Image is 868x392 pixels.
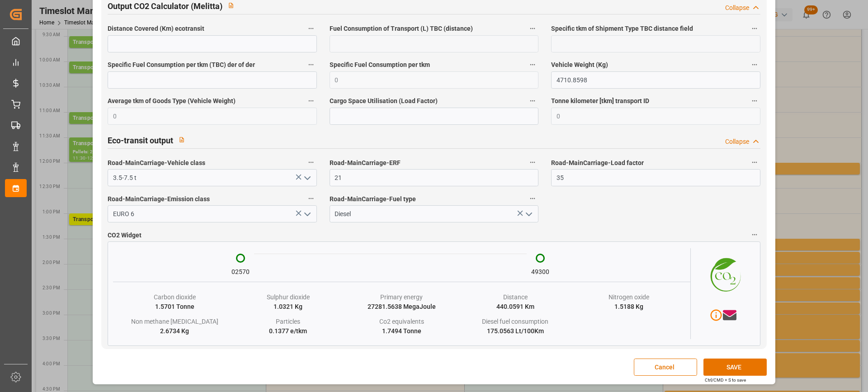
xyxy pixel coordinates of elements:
div: Particles [276,317,300,326]
span: Cargo Space Utilisation (Load Factor) [330,96,438,106]
span: Road-MainCarriage-Emission class [108,194,210,204]
span: Specific Fuel Consumption per tkm [330,60,430,70]
input: Type to search/select [330,205,538,222]
button: Tonne kilometer [tkm] transport ID [749,95,760,107]
div: 49300 [531,267,549,277]
img: CO2 [691,248,755,298]
div: Collapse [725,3,749,13]
button: Road-MainCarriage-Fuel type [527,193,538,204]
button: SAVE [703,359,767,376]
div: 175.0563 Lt/100Km [487,326,544,336]
span: Specific Fuel Consumption per tkm (TBC) der of der [108,60,255,70]
div: 0.1377 e/tkm [269,326,307,336]
button: Road-MainCarriage-Emission class [305,193,317,204]
span: Vehicle Weight (Kg) [551,60,608,70]
span: Average tkm of Goods Type (Vehicle Weight) [108,96,236,106]
button: Specific tkm of Shipment Type TBC distance field [749,23,760,34]
span: CO2 Widget [108,231,142,240]
button: open menu [300,207,313,221]
button: open menu [522,207,535,221]
div: 440.0591 Km [496,302,534,312]
div: Non methane [MEDICAL_DATA] [131,317,218,326]
h2: Eco-transit output [108,134,173,146]
button: Specific Fuel Consumption per tkm (TBC) der of der [305,59,317,71]
button: Cancel [634,359,697,376]
div: Ctrl/CMD + S to save [705,377,746,383]
div: Co2 equivalents [379,317,424,326]
button: View description [173,131,190,148]
span: Road-MainCarriage-Vehicle class [108,158,205,168]
span: Specific tkm of Shipment Type TBC distance field [551,24,693,33]
button: Road-MainCarriage-Load factor [749,156,760,168]
button: Distance Covered (Km) ecotransit [305,23,317,34]
button: Specific Fuel Consumption per tkm [527,59,538,71]
button: open menu [300,171,313,185]
div: Collapse [725,137,749,146]
div: Nitrogen oxide [609,293,649,302]
span: Distance Covered (Km) ecotransit [108,24,204,33]
div: 02570 [231,267,250,277]
button: Road-MainCarriage-ERF [527,156,538,168]
input: Type to search/select [108,205,316,222]
span: Road-MainCarriage-Fuel type [330,194,416,204]
button: CO2 Widget [749,229,760,241]
div: Sulphur dioxide [267,293,310,302]
input: Type to search/select [108,169,316,186]
div: Distance [503,293,528,302]
div: 1.7494 Tonne [382,326,421,336]
button: Fuel Consumption of Transport (L) TBC (distance) [527,23,538,34]
button: Road-MainCarriage-Vehicle class [305,156,317,168]
span: Road-MainCarriage-Load factor [551,158,644,168]
div: Primary energy [380,293,423,302]
div: 1.0321 Kg [274,302,302,312]
span: Fuel Consumption of Transport (L) TBC (distance) [330,24,473,33]
span: Tonne kilometer [tkm] transport ID [551,96,649,106]
div: 27281.5638 MegaJoule [368,302,436,312]
button: Average tkm of Goods Type (Vehicle Weight) [305,95,317,107]
span: Road-MainCarriage-ERF [330,158,401,168]
button: Vehicle Weight (Kg) [749,59,760,71]
div: 1.5188 Kg [614,302,643,312]
div: 2.6734 Kg [160,326,189,336]
div: Carbon dioxide [154,293,196,302]
div: 1.5701 Tonne [155,302,194,312]
button: Cargo Space Utilisation (Load Factor) [527,95,538,107]
div: Diesel fuel consumption [482,317,548,326]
